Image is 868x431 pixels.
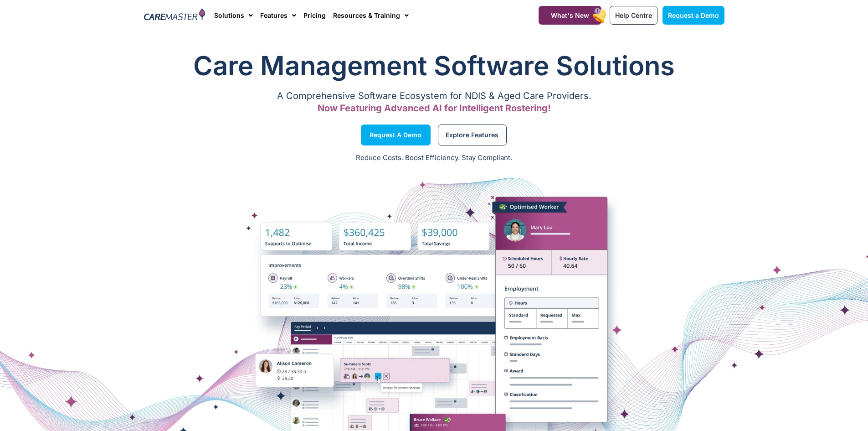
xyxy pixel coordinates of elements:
a: What's New [539,6,601,25]
span: Request a Demo [668,11,719,19]
p: Reduce Costs. Boost Efficiency. Stay Compliant. [5,153,863,163]
h1: Care Management Software Solutions [144,47,724,84]
a: Request a Demo [663,6,724,25]
a: Help Centre [610,6,657,25]
a: Explore Features [438,125,507,145]
span: Request a Demo [370,133,421,137]
span: Now Featuring Advanced AI for Intelligent Rostering! [318,103,551,114]
p: A Comprehensive Software Ecosystem for NDIS & Aged Care Providers. [144,93,724,99]
img: CareMaster Logo [144,9,205,22]
span: Explore Features [446,133,498,137]
span: What's New [551,11,589,19]
span: Help Centre [615,11,652,19]
a: Request a Demo [361,125,431,145]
